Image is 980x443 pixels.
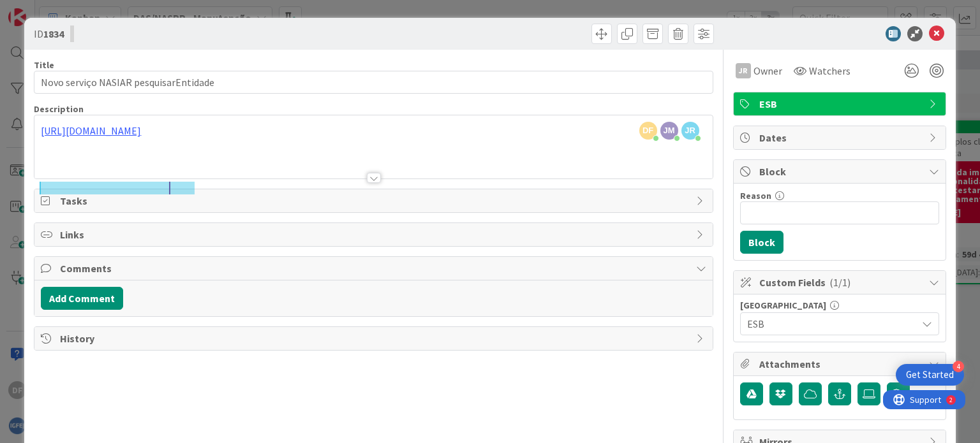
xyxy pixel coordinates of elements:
span: DF [639,122,657,140]
span: Links [60,227,689,242]
span: History [60,331,689,346]
span: JM [660,122,678,140]
span: ESB [759,96,923,112]
input: type card name here... [34,71,713,94]
span: Owner [754,63,782,78]
a: [URL][DOMAIN_NAME] [41,124,141,137]
span: Attachments [759,356,923,372]
button: Add Comment [41,287,123,310]
div: Open Get Started checklist, remaining modules: 4 [896,364,964,386]
div: [GEOGRAPHIC_DATA] [740,301,939,310]
div: JR [736,63,751,78]
label: Title [34,59,54,71]
div: 2 [66,5,70,15]
span: ID [34,26,64,41]
div: 4 [953,361,964,372]
span: Description [34,103,84,115]
span: ( 1/1 ) [829,276,850,289]
span: ESB [747,315,910,333]
span: Custom Fields [759,275,923,290]
span: Tasks [60,193,689,208]
b: 1834 [43,27,64,40]
span: Comments [60,261,689,276]
label: Reason [740,190,771,201]
span: Watchers [809,63,850,78]
span: Support [27,2,58,17]
span: JR [681,122,699,140]
div: Get Started [906,368,954,381]
span: Block [759,164,923,179]
button: Block [740,231,783,254]
span: Dates [759,130,923,145]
